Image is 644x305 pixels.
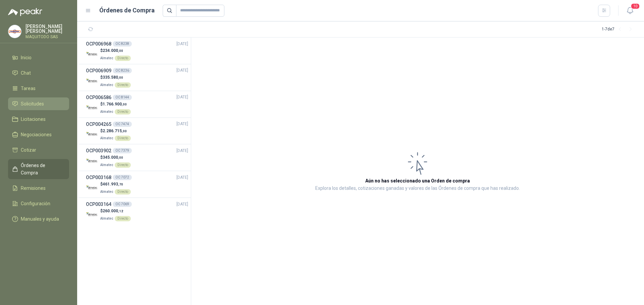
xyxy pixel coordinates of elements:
[86,182,98,194] img: Company Logo
[122,102,127,106] span: ,00
[103,48,123,53] span: 234.000
[86,201,188,222] a: OCP003164OC 7069[DATE] Company Logo$260.000,12AlmatecDirecto
[8,51,69,64] a: Inicio
[118,209,123,213] span: ,12
[100,101,131,107] p: $
[8,97,69,110] a: Solicitudes
[86,75,98,87] img: Company Logo
[115,136,131,141] div: Directo
[100,110,113,113] span: Almatec
[100,83,113,87] span: Almatec
[100,136,113,140] span: Almatec
[86,40,188,61] a: OCP006968OC 8238[DATE] Company Logo$234.000,00AlmatecDirecto
[8,82,69,95] a: Tareas
[122,129,127,133] span: ,00
[176,148,188,154] span: [DATE]
[21,69,31,77] span: Chat
[100,217,113,220] span: Almatec
[21,162,63,176] span: Órdenes de Compra
[100,48,131,54] p: $
[21,215,59,223] span: Manuales y ayuda
[115,216,131,221] div: Directo
[113,95,132,100] div: OC 8144
[86,155,98,167] img: Company Logo
[100,181,131,187] p: $
[118,76,123,79] span: ,00
[100,128,131,134] p: $
[103,102,127,106] span: 1.766.900
[113,148,132,153] div: OC 7379
[21,131,52,138] span: Negociaciones
[624,5,636,17] button: 10
[86,147,111,154] h3: OCP003902
[86,121,111,128] h3: OCP004265
[100,190,113,194] span: Almatec
[8,159,69,179] a: Órdenes de Compra
[103,155,123,160] span: 345.000
[365,177,470,184] h3: Aún no has seleccionado una Orden de compra
[100,208,131,214] p: $
[103,182,123,186] span: 461.993
[113,68,132,73] div: OC 8236
[86,94,111,101] h3: OCP006586
[176,41,188,47] span: [DATE]
[113,41,132,47] div: OC 8238
[21,200,50,207] span: Configuración
[8,67,69,79] a: Chat
[115,109,131,115] div: Directo
[86,94,188,115] a: OCP006586OC 8144[DATE] Company Logo$1.766.900,00AlmatecDirecto
[115,162,131,168] div: Directo
[8,182,69,195] a: Remisiones
[115,189,131,195] div: Directo
[315,184,520,193] p: Explora los detalles, cotizaciones ganadas y valores de las Órdenes de compra que has realizado.
[86,49,98,60] img: Company Logo
[21,100,44,107] span: Solicitudes
[100,56,113,60] span: Almatec
[631,3,640,9] span: 10
[115,56,131,61] div: Directo
[86,209,98,221] img: Company Logo
[86,174,188,195] a: OCP003168OC 7072[DATE] Company Logo$461.993,70AlmatecDirecto
[8,213,69,225] a: Manuales y ayuda
[176,67,188,74] span: [DATE]
[86,174,111,181] h3: OCP003168
[176,174,188,181] span: [DATE]
[8,128,69,141] a: Negociaciones
[100,163,113,167] span: Almatec
[86,121,188,142] a: OCP004265OC 7474[DATE] Company Logo$2.286.715,00AlmatecDirecto
[103,129,127,133] span: 2.286.715
[8,113,69,126] a: Licitaciones
[99,6,155,15] h1: Órdenes de Compra
[103,75,123,80] span: 335.580
[25,35,69,39] p: MAQUITODO SAS
[8,25,21,38] img: Company Logo
[86,129,98,140] img: Company Logo
[118,182,123,186] span: ,70
[602,24,636,35] div: 1 - 7 de 7
[86,201,111,208] h3: OCP003164
[103,209,123,213] span: 260.000
[100,154,131,161] p: $
[86,40,111,48] h3: OCP006968
[100,74,131,81] p: $
[8,197,69,210] a: Configuración
[86,67,188,88] a: OCP006909OC 8236[DATE] Company Logo$335.580,00AlmatecDirecto
[113,202,132,207] div: OC 7069
[8,8,42,16] img: Logo peakr
[113,175,132,180] div: OC 7072
[21,146,36,154] span: Cotizar
[86,102,98,114] img: Company Logo
[21,116,46,123] span: Licitaciones
[21,85,36,92] span: Tareas
[21,184,46,192] span: Remisiones
[176,94,188,100] span: [DATE]
[86,67,111,74] h3: OCP006909
[176,201,188,208] span: [DATE]
[115,82,131,88] div: Directo
[21,54,32,61] span: Inicio
[25,24,69,33] p: [PERSON_NAME] [PERSON_NAME]
[113,122,132,127] div: OC 7474
[86,147,188,168] a: OCP003902OC 7379[DATE] Company Logo$345.000,00AlmatecDirecto
[118,49,123,53] span: ,00
[118,156,123,159] span: ,00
